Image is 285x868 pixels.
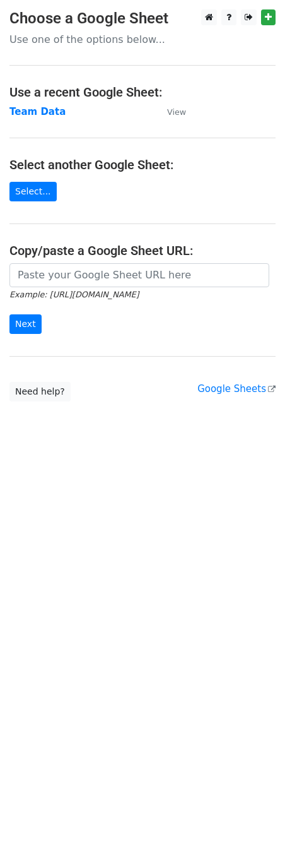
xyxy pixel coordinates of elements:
[9,85,276,100] h4: Use a recent Google Sheet:
[9,382,71,401] a: Need help?
[9,33,276,46] p: Use one of the options below...
[9,182,57,201] a: Select...
[9,106,66,117] a: Team Data
[167,107,186,117] small: View
[9,9,276,28] h3: Choose a Google Sheet
[9,157,276,172] h4: Select another Google Sheet:
[154,106,186,117] a: View
[9,290,139,299] small: Example: [URL][DOMAIN_NAME]
[9,243,276,258] h4: Copy/paste a Google Sheet URL:
[9,263,269,287] input: Paste your Google Sheet URL here
[9,314,42,334] input: Next
[197,383,276,395] a: Google Sheets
